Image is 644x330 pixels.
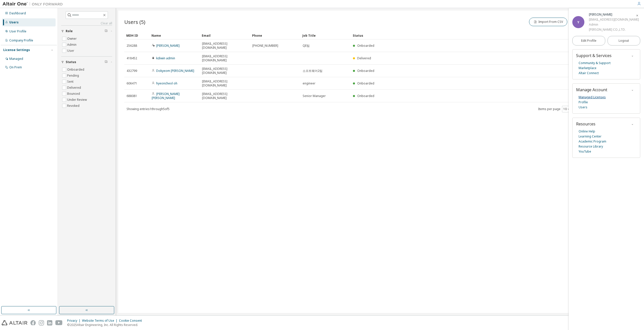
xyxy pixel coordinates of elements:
div: User Profile [9,29,26,33]
label: Admin [67,42,77,48]
span: 688081 [127,94,137,98]
label: Owner [67,36,78,42]
a: Academic Program [579,139,606,144]
span: [EMAIL_ADDRESS][DOMAIN_NAME] [202,54,248,62]
span: Senior Manager [303,94,326,98]
span: Onboarded [357,81,374,85]
span: [EMAIL_ADDRESS][DOMAIN_NAME] [202,67,248,75]
a: Profile [579,100,588,105]
a: kdiwin admin [156,56,175,60]
span: Users (5) [124,18,145,25]
a: Clear all [61,21,112,25]
label: Pending [67,73,80,79]
span: engineer [303,81,315,85]
a: [PERSON_NAME] [156,43,180,48]
span: Status [66,60,76,64]
span: 432799 [127,69,137,73]
div: Job Title [302,31,349,39]
div: Company Profile [9,38,33,42]
span: [EMAIL_ADDRESS][DOMAIN_NAME] [202,79,248,87]
div: Admin [589,22,639,27]
div: On Prem [9,65,22,69]
div: [EMAIL_ADDRESS][DOMAIN_NAME] [589,17,639,22]
span: Items per page [538,106,571,112]
img: Altair One [3,2,65,7]
label: Revoked [67,103,80,109]
a: Altair Connect [579,71,599,76]
a: [PERSON_NAME] [PERSON_NAME] [152,92,180,100]
span: Y [577,20,579,24]
label: Onboarded [67,67,85,73]
button: Status [61,57,112,68]
span: Manage Account [576,87,607,92]
div: Younghyo Jin [589,12,639,17]
img: instagram.svg [39,320,44,325]
div: License Settings [3,48,30,52]
div: Managed [9,57,23,61]
a: Resource Library [579,144,603,149]
span: Logout [619,38,629,43]
div: Phone [252,31,298,39]
span: Clear filter [105,29,108,33]
span: Onboarded [357,43,374,48]
a: Users [579,105,587,110]
img: youtube.svg [55,320,63,325]
span: Onboarded [357,94,374,98]
a: Managed Licenses [579,95,606,100]
span: Clear filter [105,60,108,64]
div: Users [9,20,19,24]
span: 606471 [127,81,137,85]
a: YouTube [579,149,591,154]
div: Name [151,31,198,39]
div: Dashboard [9,11,26,15]
a: Marketplace [579,66,596,71]
button: Logout [608,36,640,45]
a: Community & Support [579,61,611,66]
p: © 2025 Altair Engineering, Inc. All Rights Reserved. [67,323,145,327]
span: [EMAIL_ADDRESS][DOMAIN_NAME] [202,42,248,50]
span: 256288 [127,44,137,48]
div: Email [202,31,248,39]
div: MDH ID [126,31,147,39]
button: Import From CSV [529,18,567,26]
a: Edit Profile [572,36,605,45]
label: Under Review [67,97,88,103]
img: facebook.svg [30,320,36,325]
span: [PHONE_NUMBER] [252,44,278,48]
span: [EMAIL_ADDRESS][DOMAIN_NAME] [202,92,248,100]
span: Role [66,29,73,33]
img: linkedin.svg [47,320,52,325]
label: User [67,48,75,54]
label: Sent [67,79,74,85]
a: Online Help [579,129,595,134]
div: [PERSON_NAME] CO.,LTD. [589,27,639,32]
div: Website Terms of Use [82,319,119,323]
span: 소프트웨어2팀 [303,69,323,73]
span: Showing entries 1 through 5 of 5 [127,107,170,111]
span: Resources [576,121,595,127]
span: Support & Services [576,53,612,58]
a: Dokyeom [PERSON_NAME] [156,69,194,73]
span: 418452 [127,56,137,60]
a: Learning Center [579,134,601,139]
button: 10 [563,107,570,111]
span: Edit Profile [581,39,596,43]
span: QE팀 [303,44,310,48]
button: Role [61,26,112,37]
label: Delivered [67,85,82,91]
img: altair_logo.svg [2,320,27,325]
span: Onboarded [357,69,374,73]
div: Status [353,31,609,39]
a: hyeoncheol oh [156,81,177,85]
span: Delivered [357,56,371,60]
div: Privacy [67,319,82,323]
div: Cookie Consent [119,319,145,323]
label: Bounced [67,91,81,97]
